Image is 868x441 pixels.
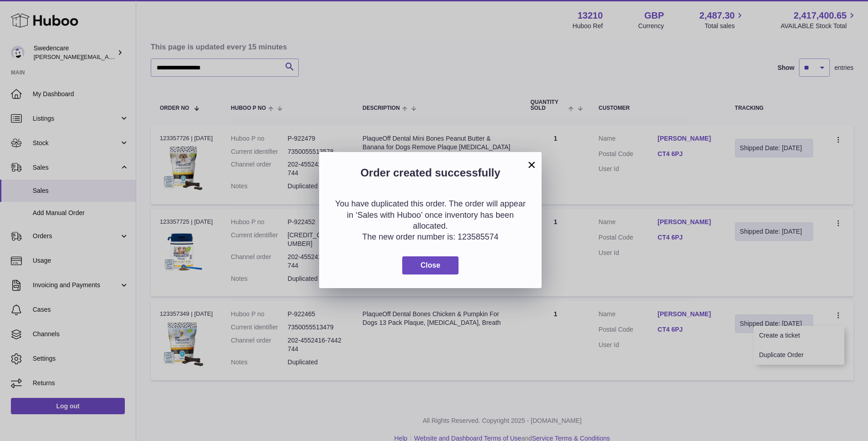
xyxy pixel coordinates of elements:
[333,231,528,242] p: The new order number is: 123585574
[420,261,440,269] span: Close
[333,198,528,231] p: You have duplicated this order. The order will appear in ‘Sales with Huboo’ once inventory has be...
[402,256,459,275] button: Close
[333,166,528,185] h2: Order created successfully
[526,159,537,170] button: ×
